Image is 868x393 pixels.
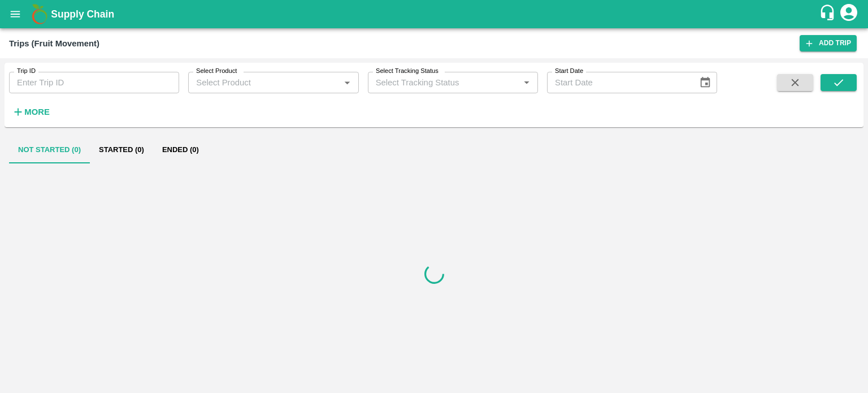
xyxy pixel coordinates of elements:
img: logo [28,3,51,25]
button: open drawer [2,1,28,27]
input: Select Tracking Status [371,75,501,90]
button: Open [519,75,534,90]
a: Supply Chain [51,6,819,22]
button: Open [340,75,354,90]
b: Supply Chain [51,8,114,20]
input: Enter Trip ID [9,72,179,93]
input: Start Date [547,72,690,93]
button: Choose date [695,72,716,93]
button: Not Started (0) [9,136,90,163]
label: Select Product [196,67,237,76]
button: More [9,102,53,122]
label: Select Tracking Status [376,67,439,76]
button: Ended (0) [153,136,208,163]
label: Trip ID [17,67,36,76]
div: Trips (Fruit Movement) [9,36,99,51]
label: Start Date [555,67,583,76]
strong: More [24,107,50,116]
input: Select Product [192,75,336,90]
div: customer-support [819,4,839,24]
button: Started (0) [90,136,153,163]
a: Add Trip [800,35,857,51]
div: account of current user [839,2,859,26]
